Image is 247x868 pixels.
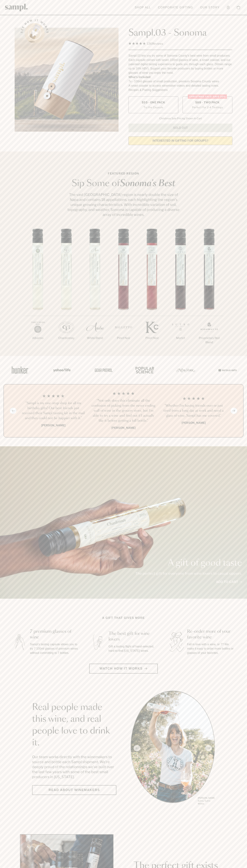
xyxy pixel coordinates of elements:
li: Recipes & Pairing Suggestions [128,88,232,92]
ul: carousel [131,691,215,806]
button: Previous slide [10,408,16,414]
h3: “Whether I'm having friends over or just tired from a long day at work and need a glass of wine, ... [161,403,226,418]
h2: A gift that gives more [102,616,145,620]
button: Sold Out [128,124,232,132]
p: Our team works directly with the winemakers to source and bottle each Sampl shipment. We’re deepl... [32,754,116,779]
p: Proprietary Red Blend [195,336,223,345]
div: slide 1 [131,691,215,806]
img: Sampl.03 - Sonoma [15,28,119,132]
p: Pinot Noir [138,336,166,340]
a: Our Story [198,4,221,11]
p: White Blend [81,336,109,340]
span: Reviews [152,42,163,45]
li: 3 / 4 [161,391,226,430]
li: Christmas Sale Pricing Shown In Cart [157,117,203,120]
em: Sonoma's Best [120,179,175,188]
img: Artboard_3_0b291449-6e8c-4d07-b2c2-3f3601a19cd1_x450.png [175,362,196,378]
li: 1 / 7 [24,229,52,352]
p: Albarino [24,336,52,340]
span: $88 - Two Pack [195,101,220,104]
div: 136Reviews [128,41,163,46]
a: interested in gifting for groups? [128,136,232,145]
li: 4 / 7 [109,229,138,352]
b: [PERSON_NAME] [111,426,136,430]
small: Perfect For 2-4 Tastings [192,105,223,109]
p: Featured Region [66,171,181,176]
h3: “Not only does this eliminate all the confusion of picking from the never ending wall of wine in ... [91,398,156,423]
img: Artboard_6_04f9a106-072f-468a-bdd7-f11783b05722_x450.png [51,362,72,378]
li: 1 / 4 [21,391,86,430]
div: Christmas SALE! Save 20% [188,94,227,99]
p: Chardonnay [52,336,81,340]
h2: Real people made this wine, and real people love to drink it. [32,702,116,749]
p: Gift a tasting flight of hand-selected, hard-to-find [US_STATE] wines. [109,644,157,653]
a: Shop All [133,4,153,11]
p: Sampl's tasting capsule allows you to try 7 100ml glasses of premium wines without committing to ... [30,642,79,655]
h1: Sampl.03 - Sonoma [128,28,232,38]
button: Watch how it works [89,664,158,674]
strong: What’s Included: [128,76,151,79]
h3: Re-order more of your favorite wine [187,629,236,640]
a: Corporate Gifting [156,4,195,11]
li: 6 / 7 [166,229,195,352]
div: Sampl.03 lets you try some of Sonoma County's best wine from small producers. Each capsule comes ... [128,54,232,75]
b: [PERSON_NAME] [41,424,65,427]
p: Merlot [166,336,195,340]
li: 5 / 7 [138,229,166,352]
h3: “Sampl is my one-stop shop for all my birthday gifts! Our best friends just received their Sampl ... [21,401,86,421]
p: The perfect gift for everyone from wine lovers to casual sippers. [135,571,242,576]
li: 2 / 7 [52,229,81,352]
b: [PERSON_NAME] [182,421,206,425]
p: The vast [GEOGRAPHIC_DATA] region is nearly double the size of Napa and contains 18 appellations,... [66,192,181,217]
li: A smart coaster to access winemaker videos and detailed tasting notes. [128,84,232,88]
small: Try the Capsule [143,105,163,109]
img: Artboard_4_28b4d326-c26e-48f9-9c80-911f17d6414e_x450.png [133,362,155,378]
h3: The best gift for wine lovers [109,631,157,642]
span: $55 - One Pack [142,101,165,104]
li: 7x - 100ml glasses of small production, premium Sonoma County wines [128,79,232,84]
p: [PERSON_NAME] Sutro, Sutro Wines [198,797,215,805]
p: Fall in love with a wine, or 7? We make it easy to order more bottles or glasses of your favorites. [187,642,236,655]
li: 7 / 7 [195,229,223,356]
p: A gift of good taste [135,559,242,567]
h2: Sip Some of [66,179,181,188]
a: Read about Winemakers [32,785,116,795]
span: 136 [147,42,152,45]
button: Next slide [231,408,237,414]
img: Artboard_5_7fdae55a-36fd-43f7-8bfd-f74a06a2878e_x450.png [92,362,114,378]
img: Artboard_1_c8cd28af-0030-4af1-819c-248e302c7f06_x450.png [9,362,31,378]
img: Artboard_7_5b34974b-f019-449e-91fb-745f8d0877ee_x450.png [216,362,238,378]
li: 2 / 4 [91,391,156,430]
li: 3 / 7 [81,229,109,352]
a: Add to cart [216,580,242,584]
h3: 7 premium glasses of wine [30,629,79,640]
img: Sampl logo [5,4,28,11]
p: Pinot Noir [109,336,138,340]
button: See how it works [25,23,45,43]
